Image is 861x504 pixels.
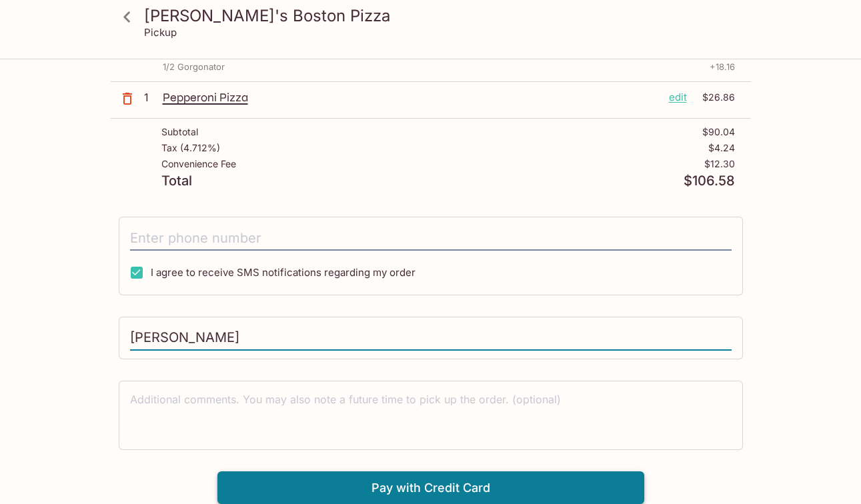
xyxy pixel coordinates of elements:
[144,90,157,105] p: 1
[161,175,192,187] p: Total
[695,90,735,105] p: $26.86
[669,90,687,105] p: edit
[702,127,735,137] p: $90.04
[130,325,732,351] input: Enter first and last name
[708,143,735,153] p: $4.24
[163,61,225,73] p: 1/2 Gorgonator
[684,175,735,187] p: $106.58
[710,61,735,73] p: + 18.16
[163,90,658,105] p: Pepperoni Pizza
[144,26,177,39] p: Pickup
[130,225,732,251] input: Enter phone number
[161,127,198,137] p: Subtotal
[144,5,740,26] h3: [PERSON_NAME]'s Boston Pizza
[704,159,735,169] p: $12.30
[151,266,415,279] span: I agree to receive SMS notifications regarding my order
[161,143,220,153] p: Tax ( 4.712% )
[161,159,236,169] p: Convenience Fee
